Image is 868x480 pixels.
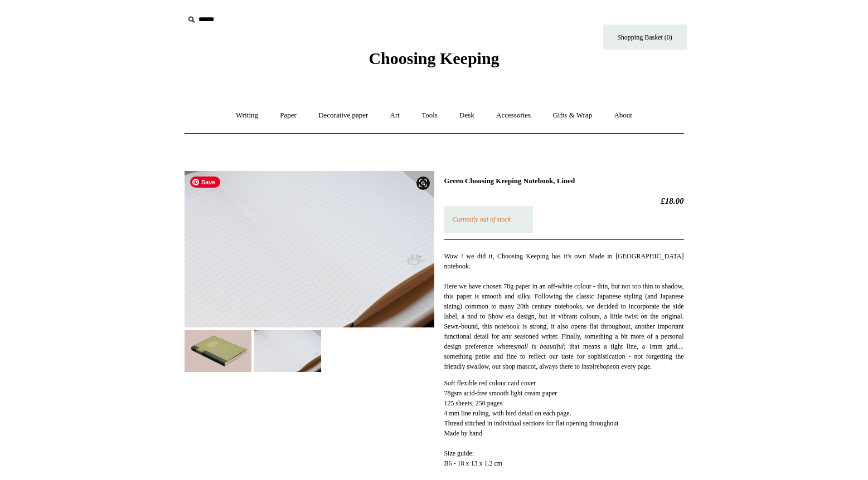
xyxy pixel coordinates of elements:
[380,101,410,130] a: Art
[185,171,434,327] img: Green Choosing Keeping Notebook, Lined
[368,49,499,67] span: Choosing Keeping
[444,196,683,206] h2: £18.00
[603,25,687,50] a: Shopping Basket (0)
[513,342,564,350] em: small is beautiful
[444,251,683,371] p: Wow ! we did it, Choosing Keeping has it's own Made in [GEOGRAPHIC_DATA] notebook. Here we have c...
[190,177,220,188] span: Save
[449,101,484,130] a: Desk
[486,101,541,130] a: Accessories
[600,363,613,370] em: hope
[444,378,683,478] p: Thread stitched in individual sections for flat opening throughout Made by hand Size guide: B6 - ...
[270,101,307,130] a: Paper
[444,399,502,407] span: 125 sheets, 250 pages
[368,58,499,66] a: Choosing Keeping
[444,389,557,397] span: 78gsm acid-free smooth light cream paper
[308,101,378,130] a: Decorative paper
[452,215,511,223] em: Currently out of stock
[411,101,448,130] a: Tools
[604,101,642,130] a: About
[226,101,268,130] a: Writing
[444,409,571,417] span: 4 mm line ruling, with bird detail on each page.
[444,379,536,387] span: Soft flexible red colour card cover
[444,177,683,185] h1: Green Choosing Keeping Notebook, Lined
[254,330,321,372] img: Green Choosing Keeping Notebook, Lined
[542,101,602,130] a: Gifts & Wrap
[185,330,251,372] img: Green Choosing Keeping Notebook, Lined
